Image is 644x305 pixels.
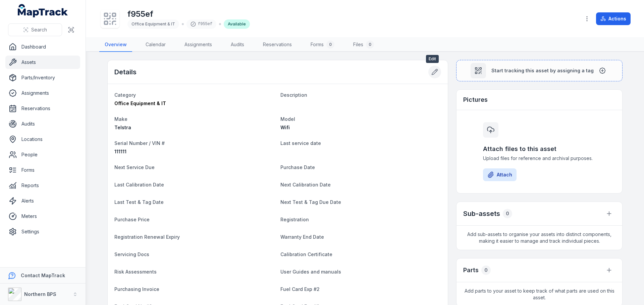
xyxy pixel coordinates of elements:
span: Registration Renewal Expiry [114,234,180,240]
span: Start tracking this asset by assigning a tag [491,67,594,74]
span: Last Calibration Date [114,182,164,187]
span: 111111 [114,149,126,154]
span: Last Test & Tag Date [114,199,164,205]
h3: Attach files to this asset [483,144,596,154]
button: Search [8,23,62,36]
span: User Guides and manuals [280,269,341,275]
div: 0 [326,41,334,49]
h3: Pictures [463,95,488,104]
span: Purchase Price [114,217,150,222]
a: Assignments [179,38,217,52]
a: Reservations [258,38,297,52]
h1: f955ef [127,9,250,19]
button: Attach [483,168,517,181]
span: Edit [426,55,439,63]
span: Category [114,92,136,98]
a: Audits [225,38,250,52]
div: 0 [481,265,491,275]
a: Reservations [5,102,80,115]
span: Telstra [114,125,131,130]
strong: Contact MapTrack [21,273,65,278]
span: Risk Assessments [114,269,157,275]
span: Registration [280,217,309,222]
a: Calendar [140,38,171,52]
div: Available [224,19,250,29]
a: Locations [5,133,80,146]
span: Warranty End Date [280,234,324,240]
strong: Northern BPS [24,291,56,297]
span: Serial Number / VIN # [114,140,165,146]
span: Office Equipment & IT [114,100,166,106]
button: Actions [596,12,631,25]
span: Servicing Docs [114,251,149,257]
a: Forms0 [305,38,340,52]
a: Audits [5,117,80,131]
a: Parts/Inventory [5,71,80,84]
a: Overview [99,38,132,52]
div: 0 [503,209,512,218]
span: Next Service Due [114,164,155,170]
a: Assignments [5,86,80,100]
button: Start tracking this asset by assigning a tag [456,60,623,81]
span: Next Test & Tag Due Date [280,199,341,205]
h2: Sub-assets [463,209,500,218]
span: Description [280,92,307,98]
a: MapTrack [18,4,68,17]
a: Alerts [5,194,80,208]
a: Files0 [348,38,379,52]
span: Search [31,26,47,33]
div: f955ef [186,19,216,29]
span: Model [280,116,295,122]
span: Fuel Card Exp #2 [280,286,320,292]
span: Calibration Certificate [280,251,332,257]
span: Office Equipment & IT [131,21,175,26]
a: Dashboard [5,40,80,54]
span: Make [114,116,127,122]
a: Settings [5,225,80,238]
h2: Details [114,67,137,77]
span: Add sub-assets to organise your assets into distinct components, making it easier to manage and t... [457,226,622,250]
a: Meters [5,210,80,223]
a: Assets [5,56,80,69]
div: 0 [366,41,374,49]
h3: Parts [463,265,479,275]
span: Last service date [280,140,321,146]
span: Upload files for reference and archival purposes. [483,155,596,162]
span: Purchasing Invoice [114,286,159,292]
a: Reports [5,179,80,192]
a: People [5,148,80,161]
span: Purchase Date [280,164,315,170]
span: Next Calibration Date [280,182,331,187]
span: Wifi [280,125,290,130]
a: Forms [5,163,80,177]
